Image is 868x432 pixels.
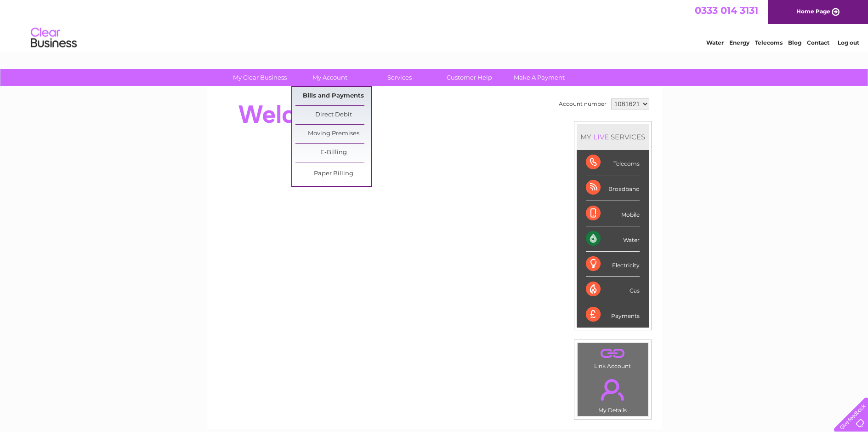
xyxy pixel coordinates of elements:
[586,226,640,252] div: Water
[431,69,507,86] a: Customer Help
[501,69,577,86] a: Make A Payment
[362,69,437,86] a: Services
[295,125,371,143] a: Moving Premises
[838,39,859,46] a: Log out
[586,252,640,277] div: Electricity
[706,39,724,46] a: Water
[217,5,652,45] div: Clear Business is a trading name of Verastar Limited (registered in [GEOGRAPHIC_DATA] No. 3667643...
[295,165,371,183] a: Paper Billing
[586,150,640,175] div: Telecoms
[580,346,646,362] a: .
[807,39,829,46] a: Contact
[577,124,649,150] div: MY SERVICES
[695,5,758,16] a: 0333 014 3131
[591,132,611,141] div: LIVE
[295,106,371,124] a: Direct Debit
[586,175,640,201] div: Broadband
[222,69,298,86] a: My Clear Business
[586,302,640,327] div: Payments
[292,69,368,86] a: My Account
[729,39,749,46] a: Energy
[295,144,371,162] a: E-Billing
[586,277,640,302] div: Gas
[586,201,640,226] div: Mobile
[755,39,783,46] a: Telecoms
[788,39,801,46] a: Blog
[577,343,648,372] td: Link Account
[577,371,648,416] td: My Details
[556,96,609,112] td: Account number
[295,87,371,105] a: Bills and Payments
[30,24,77,52] img: logo.png
[580,374,646,406] a: .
